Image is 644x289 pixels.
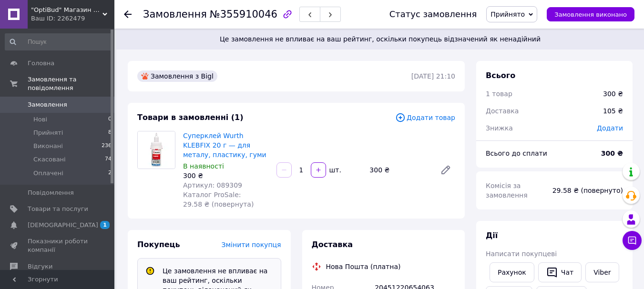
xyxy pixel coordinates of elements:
span: Оплачені [33,169,63,178]
button: Чат з покупцем [623,231,642,250]
span: Замовлення [28,100,67,109]
span: Замовлення виконано [554,11,627,18]
a: Viber [585,262,619,282]
span: Комісія за замовлення [486,182,528,199]
span: 0 [108,115,112,124]
button: Замовлення виконано [547,7,634,21]
a: Суперклей Wurth KLEBFIX 20 г — для металу, пластику, гуми [183,132,266,159]
span: Це замовлення не впливає на ваш рейтинг, оскільки покупець відзначений як ненадійний [128,34,633,44]
input: Пошук [5,33,112,50]
span: №355910046 [210,9,277,20]
span: Доставка [312,240,353,249]
span: Покупець [137,240,180,249]
a: Редагувати [436,160,455,179]
div: шт. [327,165,342,175]
span: Прийняті [33,129,63,137]
div: Замовлення з Bigl [137,70,217,82]
span: Всього до сплати [486,149,547,157]
b: 300 ₴ [601,149,623,157]
span: Головна [28,59,54,68]
span: 1 товар [486,90,512,98]
div: Повернутися назад [124,10,132,19]
span: "OptiBud" Магазин будматеріалів [31,6,102,14]
span: 2 [108,169,112,178]
time: [DATE] 21:10 [411,72,455,80]
div: Статус замовлення [389,10,477,19]
div: 300 ₴ [183,171,269,180]
span: 236 [102,142,112,150]
span: Каталог ProSale: 29.58 ₴ (повернута) [183,191,254,208]
span: Додати товар [395,112,455,123]
img: Суперклей Wurth KLEBFIX 20 г — для металу, пластику, гуми [138,131,175,169]
span: 74 [105,155,112,164]
div: 300 ₴ [603,89,623,99]
span: Всього [486,71,515,80]
span: 29.58 ₴ (повернуто) [552,187,623,194]
span: Виконані [33,142,63,150]
button: Чат [538,262,582,282]
span: Відгуки [28,262,52,271]
span: 8 [108,129,112,137]
span: Доставка [486,107,519,115]
span: Скасовані [33,155,66,164]
span: Товари в замовленні (1) [137,113,244,122]
span: В наявності [183,162,224,170]
span: Нові [33,115,47,124]
button: Рахунок [490,262,534,282]
div: 300 ₴ [366,163,432,177]
span: Написати покупцеві [486,250,557,258]
span: Знижка [486,124,513,132]
span: Повідомлення [28,189,74,197]
span: [DEMOGRAPHIC_DATA] [28,221,98,229]
span: 1 [100,221,110,229]
div: Ваш ID: 2262479 [31,14,114,23]
span: Артикул: 089309 [183,181,242,189]
span: Додати [597,124,623,132]
div: 105 ₴ [597,100,629,121]
span: Змінити покупця [222,241,281,249]
span: Замовлення та повідомлення [28,75,114,92]
span: Товари та послуги [28,205,88,213]
span: Замовлення [143,9,207,20]
span: Показники роботи компанії [28,237,88,254]
div: Нова Пошта (платна) [324,262,403,271]
span: Прийнято [491,10,525,18]
span: Дії [486,231,498,240]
